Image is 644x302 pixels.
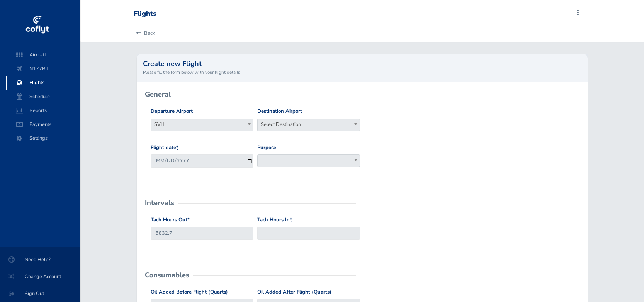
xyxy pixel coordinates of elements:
span: Need Help? [9,253,71,266]
span: Settings [14,131,73,145]
span: N177BT [14,62,73,76]
img: coflyt logo [24,14,50,37]
abbr: required [290,216,292,223]
span: SVH [151,119,253,130]
h2: Intervals [145,199,174,206]
div: Flights [134,10,156,18]
span: Flights [14,76,73,90]
h2: Create new Flight [143,60,582,67]
span: Aircraft [14,48,73,62]
h2: General [145,91,171,98]
abbr: required [176,144,178,151]
span: Reports [14,103,73,117]
label: Oil Added Before Flight (Quarts) [151,288,228,296]
a: Back [134,25,155,42]
label: Tach Hours Out [151,216,190,224]
span: Change Account [9,270,71,283]
label: Tach Hours In [257,216,292,224]
label: Purpose [257,144,276,152]
span: Payments [14,117,73,131]
label: Oil Added After Flight (Quarts) [257,288,331,296]
label: Departure Airport [151,107,193,115]
span: Select Destination [257,119,360,131]
span: Select Destination [258,119,360,130]
h2: Consumables [145,271,189,278]
span: SVH [151,119,253,131]
label: Destination Airport [257,107,302,115]
span: Schedule [14,90,73,103]
abbr: required [187,216,190,223]
span: Sign Out [9,287,71,300]
label: Flight date [151,144,178,152]
small: Please fill the form below with your flight details [143,69,582,76]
